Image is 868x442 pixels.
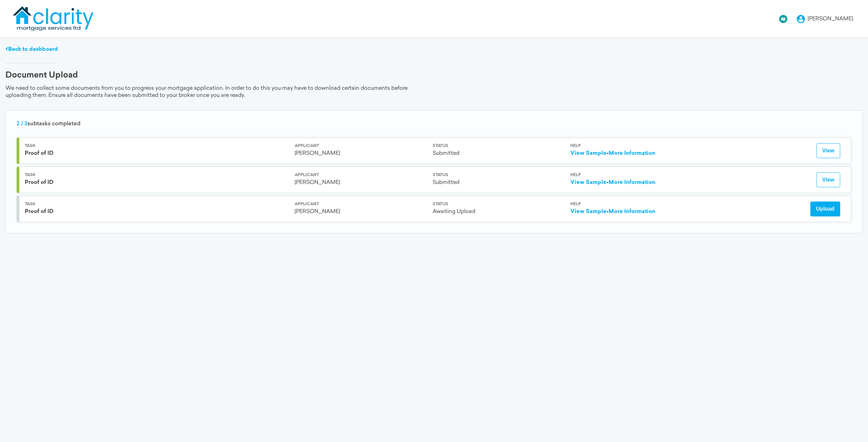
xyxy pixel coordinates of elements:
[295,208,427,215] div: [PERSON_NAME]
[295,150,427,157] div: [PERSON_NAME]
[17,121,27,127] span: 2 / 3
[12,5,95,31] img: logo
[810,202,840,216] button: Upload
[609,209,655,214] a: More Information
[433,179,565,186] div: Submitted
[295,173,427,177] div: Applicant
[295,144,427,148] div: Applicant
[570,150,703,157] div: •
[570,180,607,185] a: View Sample
[433,202,565,206] div: Status
[570,209,607,214] a: View Sample
[570,179,703,186] div: •
[17,121,851,127] div: subtasks completed
[25,179,289,186] div: Proof of ID
[433,150,565,157] div: Submitted
[295,179,427,186] div: [PERSON_NAME]
[570,202,703,206] div: Help
[5,47,58,52] a: Back to dashboard
[25,173,289,177] div: Task
[609,180,655,185] a: More Information
[433,144,565,148] div: Status
[570,208,703,215] div: •
[816,172,840,187] button: View
[25,202,289,206] div: Task
[570,144,703,148] div: Help
[25,150,289,157] div: Proof of ID
[816,143,840,158] button: View
[295,202,427,206] div: Applicant
[609,151,655,156] a: More Information
[5,85,434,99] div: We need to collect some documents from you to progress your mortgage application. In order to do ...
[570,173,703,177] div: Help
[433,208,565,215] div: Awaiting Upload
[808,16,853,22] div: [PERSON_NAME]
[433,173,565,177] div: Status
[25,208,289,215] div: Proof of ID
[25,144,289,148] div: Task
[5,71,78,80] div: Document Upload
[570,151,607,156] a: View Sample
